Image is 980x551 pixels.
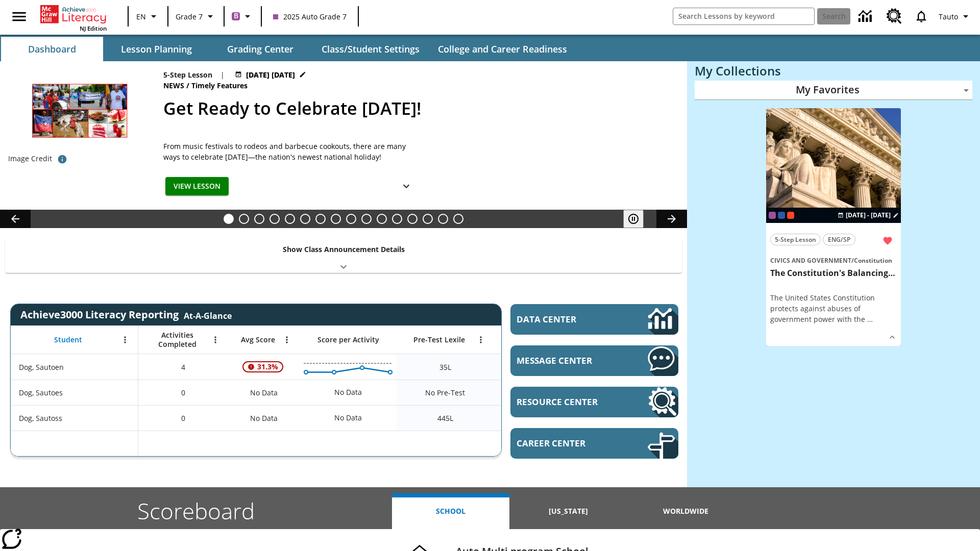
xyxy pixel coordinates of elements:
[163,69,212,80] p: 5-Step Lesson
[273,11,347,22] span: 2025 Auto Grade 7
[778,212,785,219] div: OL 2025 Auto Grade 8
[143,331,211,349] span: Activities Completed
[453,214,463,224] button: Slide 16 Point of View
[163,80,186,91] span: News
[770,292,897,324] div: The United States Constitution protects against abuses of government power with the
[407,214,418,224] button: Slide 13 Pre-release lesson
[163,95,675,121] h2: Get Ready to Celebrate Juneteenth!
[392,214,402,224] button: Slide 12 Mixed Practice: Citing Evidence
[770,255,897,266] span: Topic: Civics and Government/Constitution
[245,408,283,429] span: No Data
[228,354,300,380] div: , 31.3%, Attention! This student's Average First Try Score of 31.3% is below 65%, Dog, Sautoen
[329,382,367,403] div: No Data, Dog, Sautoes
[854,256,892,265] span: Constitution
[105,37,207,61] button: Lesson Planning
[627,493,745,529] button: Worldwide
[181,362,185,372] span: 4
[878,232,897,250] button: Remove from Favorites
[40,4,107,24] a: Home
[317,335,379,344] span: Score per Activity
[138,354,228,380] div: 4, Dog, Sautoen
[517,437,617,449] span: Career Center
[8,69,151,150] img: Photos of red foods and of people celebrating Juneteenth at parades, Opal's Walk, and at a rodeo.
[165,177,229,196] button: View Lesson
[19,413,62,423] span: Dog, Sautoss
[437,413,453,423] span: 445 Lexile, Dog, Sautoss
[228,405,300,431] div: No Data, Dog, Sautoss
[867,314,873,324] span: …
[228,380,300,405] div: No Data, Dog, Sautoes
[300,214,310,224] button: Slide 6 Private! Keep Out!
[315,214,326,224] button: Slide 7 The Last Homesteaders
[438,214,448,224] button: Slide 15 The Constitution's Balancing Act
[279,332,295,347] button: Open Menu
[209,37,311,61] button: Grading Center
[823,234,855,245] button: ENG/SP
[239,214,249,224] button: Slide 2 Back On Earth
[836,211,901,220] button: Aug 27 - Aug 27 Choose Dates
[224,214,234,224] button: Slide 1 Get Ready to Celebrate Juneteenth!
[269,214,280,224] button: Slide 4 Time for Moon Rules?
[171,7,220,26] button: Grade: Grade 7, Select a grade
[494,354,591,380] div: 35 Lexile, ER, Based on the Lexile Reading measure, student is an Emerging Reader (ER) and will h...
[176,11,203,22] span: Grade 7
[423,214,433,224] button: Slide 14 Career Lesson
[136,11,146,22] span: EN
[138,405,228,431] div: 0, Dog, Sautoss
[220,69,225,80] span: |
[4,2,34,32] button: Open side menu
[880,3,908,30] a: Resource Center, Will open in new tab
[40,3,107,32] div: Home
[19,362,64,372] span: Dog, Sautoen
[186,81,189,90] span: /
[361,214,372,224] button: Slide 10 Fashion Forward in Ancient Rome
[473,332,488,347] button: Open Menu
[517,313,613,325] span: Data Center
[935,7,976,26] button: Profile/Settings
[770,256,851,265] span: Civics and Government
[20,308,232,321] span: Achieve3000 Literacy Reporting
[228,7,258,26] button: Boost Class color is purple. Change class color
[509,493,627,529] button: [US_STATE]
[510,387,678,417] a: Resource Center, Will open in new tab
[346,214,356,224] button: Slide 9 Attack of the Terrifying Tomatoes
[439,362,451,372] span: 35 Lexile, Dog, Sautoen
[253,358,282,376] span: 31.3%
[939,11,958,22] span: Tauto
[52,150,72,168] button: Image credit: Top, left to right: Aaron of L.A. Photography/Shutterstock; Aaron of L.A. Photograp...
[254,214,264,224] button: Slide 3 Free Returns: A Gain or a Drain?
[1,37,103,61] button: Dashboard
[695,64,972,78] h3: My Collections
[775,234,816,245] span: 5-Step Lesson
[8,154,52,164] p: Image Credit
[908,3,935,30] a: Notifications
[163,141,419,162] div: From music festivals to rodeos and barbecue cookouts, there are many ways to celebrate [DATE]—the...
[494,380,591,405] div: No Data, Dog, Sautoes
[769,212,776,219] div: Current Class
[673,8,814,24] input: search field
[329,408,367,428] div: No Data, Dog, Sautoss
[181,387,185,398] span: 0
[233,69,308,80] button: Jul 17 - Jun 30 Choose Dates
[234,10,238,22] span: B
[885,330,900,345] button: Show Details
[54,335,82,344] span: Student
[208,332,223,347] button: Open Menu
[117,332,133,347] button: Open Menu
[377,214,387,224] button: Slide 11 The Invasion of the Free CD
[413,335,465,344] span: Pre-Test Lexile
[510,345,678,376] a: Message Center
[283,244,405,255] p: Show Class Announcement Details
[181,413,185,423] span: 0
[852,3,880,31] a: Data Center
[851,256,854,265] span: /
[80,24,107,32] span: NJ Edition
[19,387,63,398] span: Dog, Sautoes
[241,335,275,344] span: Avg Score
[510,428,678,459] a: Career Center
[138,380,228,405] div: 0, Dog, Sautoes
[656,210,687,228] button: Lesson carousel, Next
[425,387,465,398] span: No Pre-Test, Dog, Sautoes
[766,108,901,346] div: lesson details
